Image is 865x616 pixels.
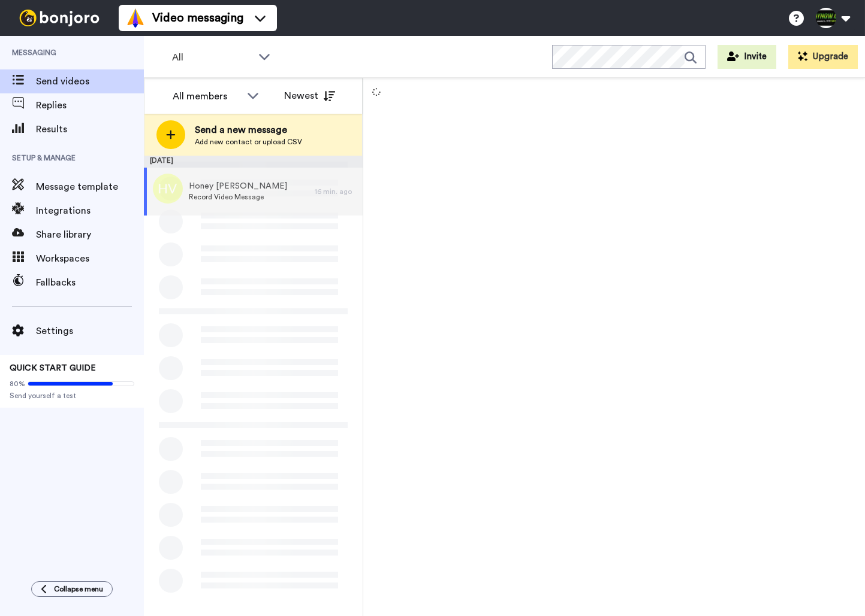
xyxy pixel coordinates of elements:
span: Send videos [36,74,144,89]
span: Message template [36,180,144,194]
button: Collapse menu [31,581,113,597]
span: Add new contact or upload CSV [195,137,302,147]
span: Collapse menu [54,584,103,594]
span: Results [36,122,144,136]
span: Replies [36,98,144,113]
div: All members [173,89,241,104]
button: Invite [718,45,776,69]
span: QUICK START GUIDE [10,364,96,372]
span: Settings [36,324,144,338]
div: [DATE] [144,156,363,168]
img: hv.png [153,174,183,204]
span: Send yourself a test [10,391,134,400]
button: Upgrade [788,45,858,69]
img: bj-logo-header-white.svg [14,10,104,26]
span: 80% [10,379,25,389]
span: All [172,50,252,65]
span: Workspaces [36,251,144,266]
span: Integrations [36,204,144,218]
div: 16 min. ago [315,187,357,196]
span: Share library [36,227,144,242]
span: Record Video Message [189,192,287,202]
button: Newest [275,84,344,108]
img: vm-color.svg [126,8,145,28]
span: Fallbacks [36,275,144,290]
span: Honey [PERSON_NAME] [189,180,287,192]
span: Send a new message [195,123,302,137]
span: Video messaging [152,10,243,26]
